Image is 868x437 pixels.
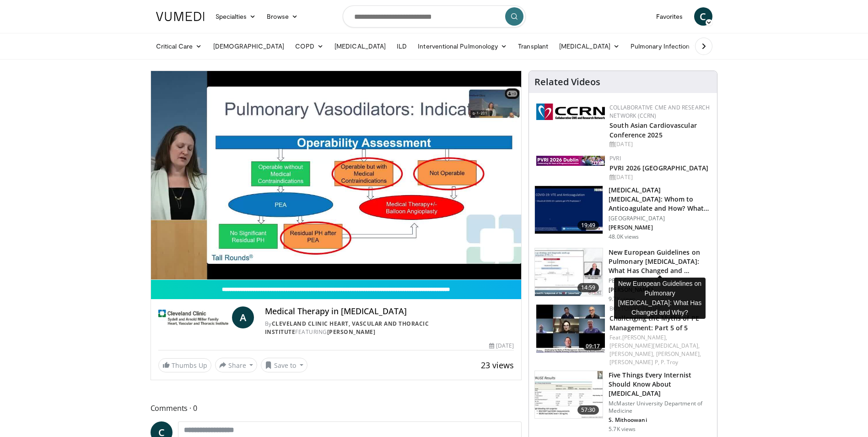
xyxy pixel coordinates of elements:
div: [DATE] [609,173,710,181]
div: By FEATURING [265,320,514,336]
a: PVRI [609,154,621,162]
a: Transplant [512,37,554,55]
a: Boston Scientific [609,305,663,312]
a: COPD [290,37,329,55]
div: Feat. [609,333,710,366]
p: [PERSON_NAME] [609,286,712,294]
a: [PERSON_NAME], [656,350,701,358]
span: Comments 0 [151,402,522,414]
a: PVRI 2026 [GEOGRAPHIC_DATA] [609,164,708,172]
h4: Medical Therapy in [MEDICAL_DATA] [265,306,514,317]
a: [DEMOGRAPHIC_DATA] [208,37,290,55]
a: South Asian Cardiovascular Conference 2025 [609,121,697,139]
video-js: Video Player [151,71,522,280]
a: [PERSON_NAME], [622,333,667,341]
p: McMaster University Department of Medicine [609,400,712,415]
input: Search topics, interventions [343,5,526,27]
a: Browse [261,7,303,26]
span: 09:17 [583,342,603,350]
h3: New European Guidelines on Pulmonary [MEDICAL_DATA]: What Has Changed and … [609,248,712,275]
img: a04ee3ba-8487-4636-b0fb-5e8d268f3737.png.150x105_q85_autocrop_double_scale_upscale_version-0.2.png [536,104,605,120]
img: b2a88bc2-c0a3-41f2-871f-2b8116068312.150x105_q85_crop-smart_upscale.jpg [535,371,603,419]
a: Thumbs Up [158,358,211,372]
p: S. Mithoowani [609,416,712,424]
a: Specialties [210,7,262,26]
a: 14:59 New European Guidelines on Pulmonary [MEDICAL_DATA]: What Has Changed and … PERT Consortium... [534,248,712,303]
span: 23 views [481,360,514,371]
p: 9.7K views [609,295,636,303]
h3: [MEDICAL_DATA] [MEDICAL_DATA]: Whom to Anticoagulate and How? What Agents to… [609,186,712,213]
a: [PERSON_NAME] P, [609,358,659,366]
a: 57:30 Five Things Every Internist Should Know About [MEDICAL_DATA] McMaster University Department... [534,371,712,433]
a: [MEDICAL_DATA] [329,37,391,55]
span: 19:49 [577,221,599,230]
p: 5.7K views [609,426,636,433]
p: 48.0K views [609,233,639,240]
span: 57:30 [577,405,599,415]
a: Critical Care [151,37,208,55]
a: C [694,7,712,26]
a: Favorites [651,7,689,26]
a: [PERSON_NAME][MEDICAL_DATA], [609,342,700,350]
img: 33783847-ac93-4ca7-89f8-ccbd48ec16ca.webp.150x105_q85_autocrop_double_scale_upscale_version-0.2.jpg [536,156,605,166]
img: Cleveland Clinic Heart, Vascular and Thoracic Institute [158,306,228,328]
a: [PERSON_NAME] [327,328,376,336]
a: P. Troy [661,358,679,366]
img: VuMedi Logo [156,12,205,21]
h3: Five Things Every Internist Should Know About [MEDICAL_DATA] [609,371,712,398]
p: PERT Consortium 2021 [609,277,712,284]
img: d3a40690-55f2-4697-9997-82bd166d25a9.150x105_q85_crop-smart_upscale.jpg [536,305,605,353]
a: A [232,306,254,328]
span: 14:59 [577,283,599,292]
p: [GEOGRAPHIC_DATA] [609,215,712,222]
a: Cleveland Clinic Heart, Vascular and Thoracic Institute [265,320,429,336]
div: [DATE] [489,342,514,350]
div: New European Guidelines on Pulmonary [MEDICAL_DATA]: What Has Changed and Why? [614,278,706,319]
a: Collaborative CME and Research Network (CCRN) [609,104,710,120]
a: [MEDICAL_DATA] [554,37,625,55]
img: 19d6f46f-fc51-4bbe-aa3f-ab0c4992aa3b.150x105_q85_crop-smart_upscale.jpg [535,186,603,234]
a: [PERSON_NAME], [609,350,654,358]
a: 19:49 [MEDICAL_DATA] [MEDICAL_DATA]: Whom to Anticoagulate and How? What Agents to… [GEOGRAPHIC_D... [534,186,712,240]
button: Share [215,358,258,372]
a: Pulmonary Infection [625,37,704,55]
button: Save to [261,358,307,372]
a: 09:17 [536,305,605,353]
p: [PERSON_NAME] [609,224,712,231]
img: 0c0338ca-5dd8-4346-a5ad-18bcc17889a0.150x105_q85_crop-smart_upscale.jpg [535,248,603,296]
a: ILD [391,37,412,55]
h4: Related Videos [534,76,600,87]
div: [DATE] [609,140,710,148]
a: Challenging the Myths of PE Management: Part 5 of 5 [609,314,699,332]
a: Interventional Pulmonology [412,37,512,55]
